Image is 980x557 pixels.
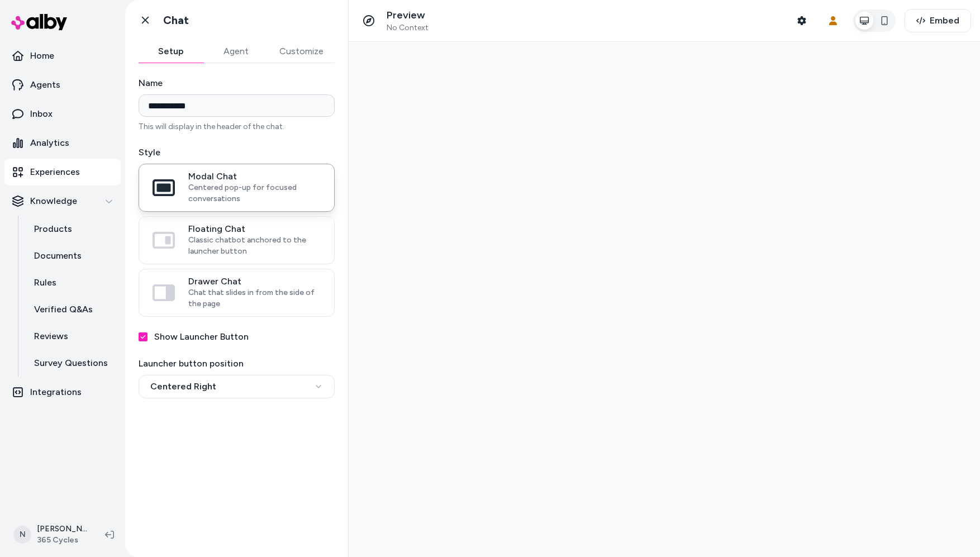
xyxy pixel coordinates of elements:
[139,77,335,90] label: Name
[23,323,121,350] a: Reviews
[34,356,108,370] p: Survey Questions
[30,78,60,92] p: Agents
[387,9,429,22] p: Preview
[4,101,121,127] a: Inbox
[30,107,53,121] p: Inbox
[188,182,321,204] span: Centered pop-up for focused conversations
[154,330,249,344] label: Show Launcher Button
[203,40,268,63] button: Agent
[905,9,971,32] button: Embed
[4,72,121,98] a: Agents
[188,171,321,182] span: Modal Chat
[23,242,121,269] a: Documents
[163,13,189,27] h1: Chat
[139,121,335,132] p: This will display in the header of the chat.
[34,330,68,343] p: Reviews
[4,130,121,156] a: Analytics
[4,42,121,69] a: Home
[11,14,67,30] img: alby Logo
[268,40,335,63] button: Customize
[4,188,121,215] button: Knowledge
[7,517,96,553] button: N[PERSON_NAME]365 Cycles
[34,249,82,263] p: Documents
[23,350,121,377] a: Survey Questions
[30,165,80,179] p: Experiences
[34,222,72,236] p: Products
[139,357,335,370] label: Launcher button position
[4,379,121,406] a: Integrations
[37,523,87,535] p: [PERSON_NAME]
[23,296,121,323] a: Verified Q&As
[23,216,121,242] a: Products
[23,269,121,296] a: Rules
[4,159,121,185] a: Experiences
[387,23,429,33] span: No Context
[188,235,321,257] span: Classic chatbot anchored to the launcher button
[139,40,203,63] button: Setup
[34,303,93,316] p: Verified Q&As
[30,49,54,63] p: Home
[30,136,69,150] p: Analytics
[188,223,321,235] span: Floating Chat
[34,276,56,289] p: Rules
[930,14,959,27] span: Embed
[30,385,82,399] p: Integrations
[13,526,31,544] span: N
[30,194,77,208] p: Knowledge
[188,287,321,310] span: Chat that slides in from the side of the page
[188,276,321,287] span: Drawer Chat
[37,535,87,546] span: 365 Cycles
[139,146,335,159] label: Style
